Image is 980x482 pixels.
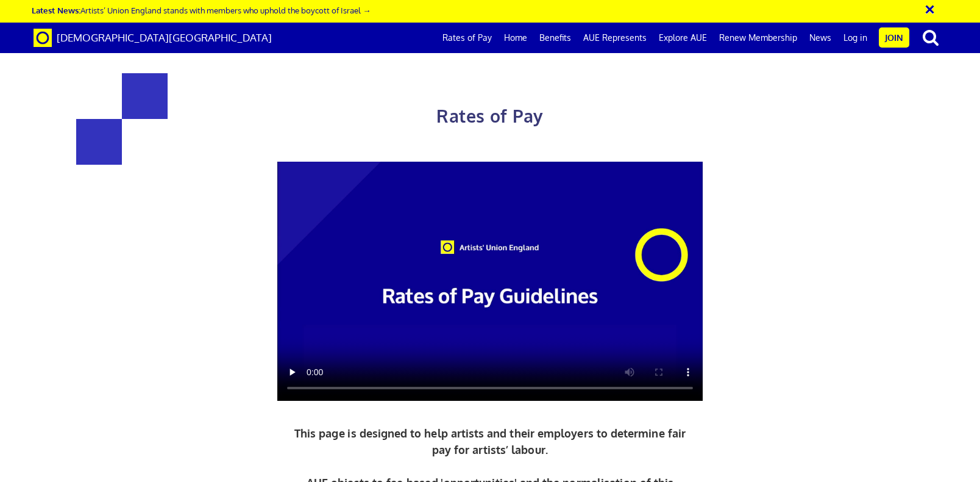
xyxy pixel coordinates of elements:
[912,24,950,50] button: search
[24,23,281,53] a: Brand [DEMOGRAPHIC_DATA][GEOGRAPHIC_DATA]
[713,23,803,53] a: Renew Membership
[436,105,543,127] span: Rates of Pay
[436,23,498,53] a: Rates of Pay
[533,23,577,53] a: Benefits
[57,31,272,44] span: [DEMOGRAPHIC_DATA][GEOGRAPHIC_DATA]
[803,23,837,53] a: News
[879,27,909,48] a: Join
[653,23,713,53] a: Explore AUE
[577,23,653,53] a: AUE Represents
[32,5,371,15] a: Latest News:Artists’ Union England stands with members who uphold the boycott of Israel →
[32,5,80,15] strong: Latest News:
[837,23,873,53] a: Log in
[498,23,533,53] a: Home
